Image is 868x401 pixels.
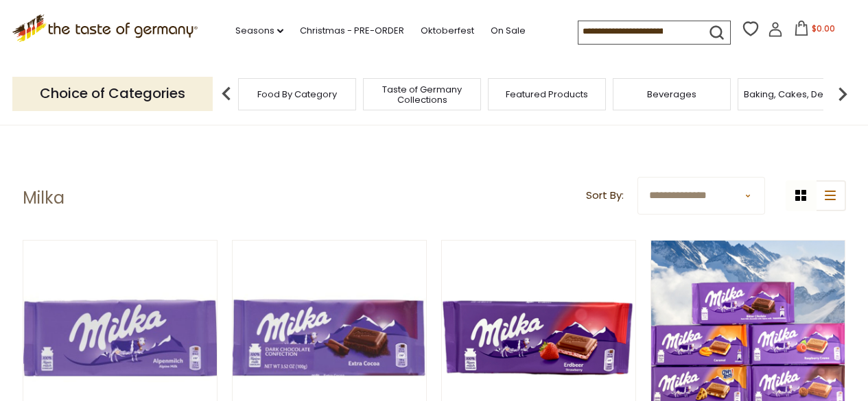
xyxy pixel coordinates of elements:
[829,80,856,108] img: next arrow
[421,23,474,38] a: Oktoberfest
[213,80,240,108] img: previous arrow
[12,77,213,110] p: Choice of Categories
[506,89,588,99] a: Featured Products
[812,23,835,34] span: $0.00
[491,23,526,38] a: On Sale
[647,89,696,99] a: Beverages
[786,21,844,41] button: $0.00
[586,187,624,204] label: Sort By:
[300,23,404,38] a: Christmas - PRE-ORDER
[23,188,64,208] h1: Milka
[257,89,337,99] a: Food By Category
[744,89,850,99] a: Baking, Cakes, Desserts
[235,23,283,38] a: Seasons
[367,84,477,105] a: Taste of Germany Collections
